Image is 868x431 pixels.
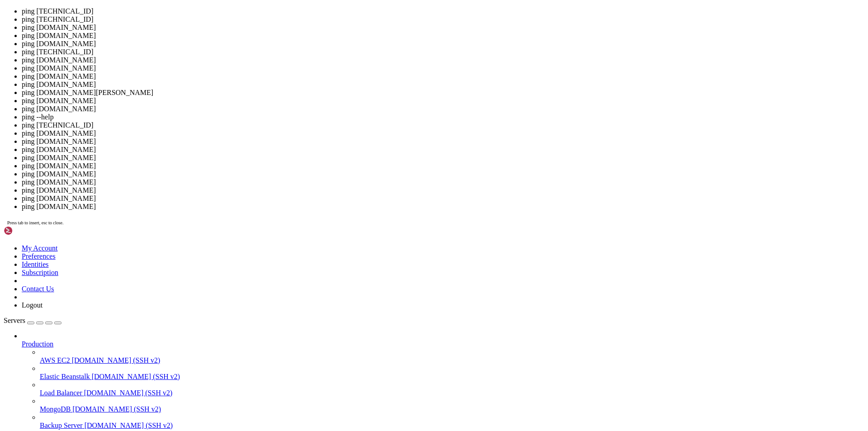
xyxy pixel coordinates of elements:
a: Subscription [22,269,58,276]
li: ping [DOMAIN_NAME] [22,40,864,48]
x-row: mnt-by: AS8708-MNT [4,319,750,327]
x-row: remarks: +------------------------------------------------------------+ [4,34,750,42]
li: ping [TECHNICAL_ID] [22,7,864,15]
x-row: tech-c: GEPU1-RIPE [4,150,750,157]
a: Servers [4,317,61,324]
li: ping [DOMAIN_NAME] [22,105,864,113]
x-row: address: [STREET_ADDRESS] [4,104,750,111]
li: ping [DOMAIN_NAME] [22,137,864,146]
x-row: route: [URL] [4,280,750,288]
x-row: remarks: +------------------------------------------------------------+ [4,57,750,65]
a: Load Balancer [DOMAIN_NAME] (SSH v2) [40,389,864,397]
li: ping [DOMAIN_NAME] [22,72,864,81]
x-row: holes: [URL] [4,311,750,319]
li: ping [DOMAIN_NAME] [22,162,864,170]
span: [DOMAIN_NAME] (SSH v2) [92,373,180,380]
x-row: last-modified: [DATE]T10:31:12Z [4,334,750,342]
li: ping [DOMAIN_NAME] [22,146,864,154]
x-row: holes: [URL] [4,303,750,311]
li: ping [DOMAIN_NAME] [22,186,864,194]
x-row: remarks: | Please use [EMAIL_ADDRESS][DOMAIN_NAME] for complaints and only after | [4,180,750,188]
li: ping [DOMAIN_NAME] [22,56,864,64]
x-row: root@vps130383:~# ping [4,380,750,388]
span: MongoDB [40,405,71,413]
x-row: remarks: | to the details registered in RIPE database. | [4,196,750,204]
span: Press tab to insert, esc to close. [7,220,63,225]
x-row: descr: RDSNET [4,288,750,296]
li: Elastic Beanstalk [DOMAIN_NAME] (SSH v2) [40,365,864,381]
span: [DOMAIN_NAME] (SSH v2) [85,422,173,429]
a: Backup Server [DOMAIN_NAME] (SSH v2) [40,422,864,430]
li: ping [DOMAIN_NAME] [22,81,864,89]
x-row: abuse-mailbox: [EMAIL_ADDRESS][DOMAIN_NAME] [4,134,750,142]
x-row: created: [DATE]T00:00:00Z [4,65,750,73]
a: Identities [22,260,49,268]
x-row: remarks: | you have tried contacting directly our customers according | [4,188,750,196]
x-row: remarks: +------------------------------------------------------------+ [4,173,750,180]
span: Elastic Beanstalk [40,373,90,380]
a: My Account [22,244,58,252]
x-row: role: RCS RDS [4,96,750,104]
a: AWS EC2 [DOMAIN_NAME] (SSH v2) [40,356,864,365]
li: ping [DOMAIN_NAME] [22,203,864,211]
x-row: phone: [PHONE_NUMBER] [4,119,750,127]
a: Elastic Beanstalk [DOMAIN_NAME] (SSH v2) [40,373,864,381]
span: [DOMAIN_NAME] (SSH v2) [72,405,161,413]
li: ping [TECHNICAL_ID] [22,48,864,56]
span: [DOMAIN_NAME] (SSH v2) [84,389,173,397]
li: ping [DOMAIN_NAME] [22,24,864,32]
li: ping [DOMAIN_NAME] [22,32,864,40]
li: AWS EC2 [DOMAIN_NAME] (SSH v2) [40,348,864,365]
x-row: remarks: +------------------------------------------------------------+ [4,227,750,234]
li: ping [DOMAIN_NAME] [22,170,864,178]
x-row: nic-hdl: RDS2012-RIPE [4,157,750,165]
li: ping [DOMAIN_NAME][PERSON_NAME] [22,89,864,97]
span: Load Balancer [40,389,82,397]
li: Backup Server [DOMAIN_NAME] (SSH v2) [40,413,864,430]
x-row: remarks: | to the details registered in RIPE database. | [4,27,750,34]
li: ping [TECHNICAL_ID] [22,15,864,24]
x-row: address: [GEOGRAPHIC_DATA] / [GEOGRAPHIC_DATA] [4,111,750,119]
x-row: last-modified: [DATE]T03:16:10Z [4,242,750,250]
li: Load Balancer [DOMAIN_NAME] (SSH v2) [40,381,864,397]
x-row: remarks: | [EMAIL_ADDRESS][DOMAIN_NAME] | [4,219,750,227]
x-row: source: RIPE # Filtered [4,250,750,257]
x-row: remarks: | Please use [EMAIL_ADDRESS][DOMAIN_NAME] for complaints and only after | [4,11,750,19]
span: [DOMAIN_NAME] (SSH v2) [72,356,160,364]
a: Preferences [22,252,56,260]
li: ping [TECHNICAL_ID] [22,121,864,129]
li: ping [DOMAIN_NAME] [22,64,864,72]
a: Production [22,340,864,348]
x-row: fax-no: [PHONE_NUMBER] [4,127,750,134]
a: Logout [22,301,42,309]
span: Backup Server [40,422,83,429]
x-row: origin: AS8708 [4,296,750,303]
x-row: mnt-by: RDS-MNT [4,165,750,173]
x-row: admin-c: GEPU1-RIPE [4,142,750,150]
div: (22, 49) [87,380,91,388]
img: Shellngn [4,226,56,235]
x-row: created: [DATE]T08:33:39Z [4,234,750,242]
li: ping [DOMAIN_NAME] [22,129,864,137]
li: ping --help [22,113,864,121]
li: MongoDB [DOMAIN_NAME] (SSH v2) [40,397,864,413]
x-row: remarks: | DO NOT CALL, FAX, OR CONTACT US BY ANY OTHER MEANS EXCEPT | [4,42,750,50]
span: AWS EC2 [40,356,70,364]
x-row: remarks: | DO NOT CALL, FAX, OR CONTACT US BY ANY OTHER MEANS EXCEPT | [4,211,750,219]
li: ping [DOMAIN_NAME] [22,154,864,162]
a: Contact Us [22,285,54,293]
x-row: created: [DATE]T13:59:02Z [4,327,750,334]
x-row: source: RIPE # Filtered [4,81,750,88]
x-row: % This query was served by the RIPE Database Query Service version 1.118.1 (BUSA) [4,357,750,365]
x-row: source: RIPE [4,342,750,350]
x-row: remarks: +------------------------------------------------------------+ [4,4,750,11]
span: Production [22,340,53,348]
x-row: remarks: | you have tried contacting directly our customers according | [4,19,750,27]
span: Servers [4,317,25,324]
x-row: remarks: | [EMAIL_ADDRESS][DOMAIN_NAME] | [4,50,750,57]
li: ping [DOMAIN_NAME] [22,178,864,186]
li: ping [DOMAIN_NAME] [22,97,864,105]
x-row: last-modified: [DATE]T07:16:42Z [4,73,750,81]
x-row: remarks: +------------------------------------------------------------+ [4,204,750,211]
li: ping [DOMAIN_NAME] [22,194,864,203]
